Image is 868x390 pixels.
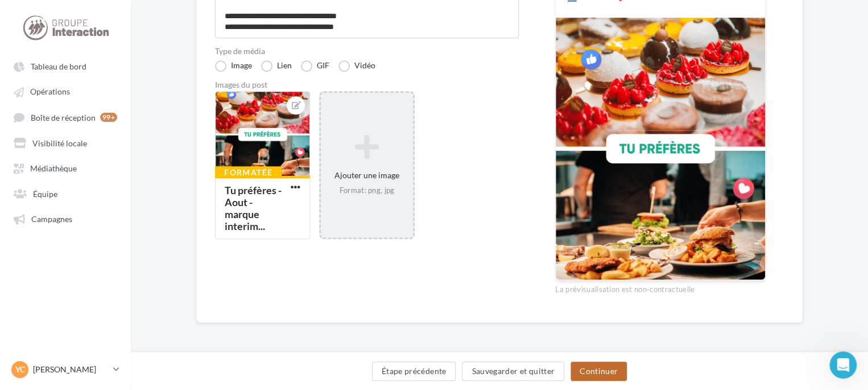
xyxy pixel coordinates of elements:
span: Boîte de réception [31,112,96,122]
label: Vidéo [338,60,375,72]
div: La prévisualisation est non-contractuelle [555,280,766,295]
label: Type de média [215,47,519,55]
a: Tableau de bord [7,56,124,76]
a: Équipe [7,183,124,203]
button: Étape précédente [372,362,456,381]
label: Lien [261,60,292,72]
div: Formatée [215,166,282,179]
iframe: Intercom live chat [829,351,857,379]
span: Visibilité locale [32,138,87,147]
a: YC [PERSON_NAME] [9,359,122,380]
span: Équipe [33,188,57,198]
span: Campagnes [31,214,72,224]
button: Sauvegarder et quitter [462,362,564,381]
a: Campagnes [7,208,124,228]
button: Continuer [571,362,627,381]
span: Tableau de bord [31,61,86,71]
div: Images du post [215,81,519,89]
label: Image [215,60,252,72]
a: Opérations [7,81,124,101]
span: YC [15,364,25,375]
div: Tu préfères - Aout - marque interim... [225,184,282,232]
label: GIF [301,60,329,72]
a: Visibilité locale [7,132,124,153]
div: 99+ [100,113,117,122]
a: Médiathèque [7,157,124,178]
span: Médiathèque [30,163,77,173]
span: Opérations [30,87,70,97]
a: Boîte de réception 99+ [7,106,124,128]
p: [PERSON_NAME] [33,364,109,375]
